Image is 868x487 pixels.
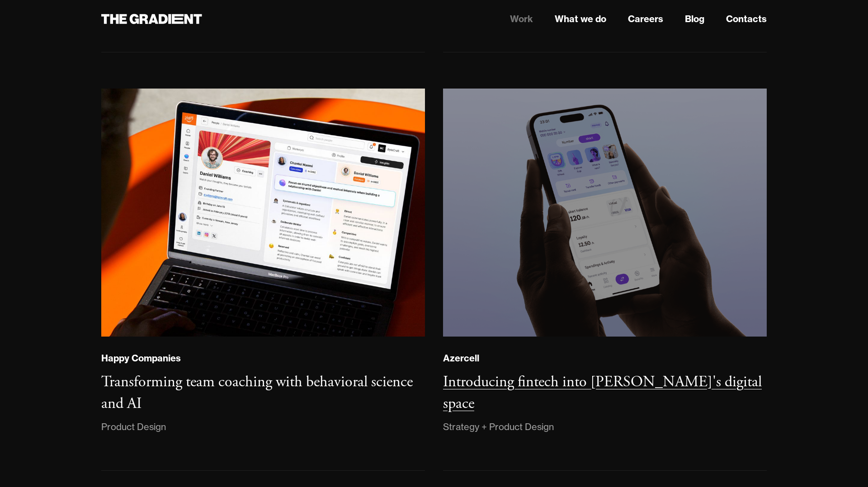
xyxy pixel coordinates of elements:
a: Work [510,12,533,26]
h3: Introducing fintech into [PERSON_NAME]'s digital space [443,372,762,413]
a: Happy CompaniesTransforming team coaching with behavioral science and AIProduct Design [101,89,425,471]
div: Azercell [443,352,479,364]
a: AzercellIntroducing fintech into [PERSON_NAME]'s digital spaceStrategy + Product Design [443,89,767,471]
div: Strategy + Product Design [443,420,554,434]
a: Contacts [726,12,767,26]
a: Blog [685,12,704,26]
div: Happy Companies [101,352,181,364]
a: Careers [628,12,663,26]
div: Product Design [101,420,166,434]
h3: Transforming team coaching with behavioral science and AI [101,372,413,413]
a: What we do [555,12,606,26]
